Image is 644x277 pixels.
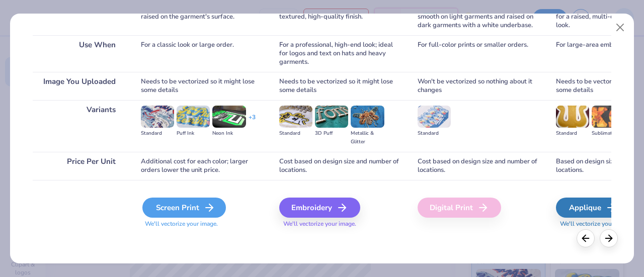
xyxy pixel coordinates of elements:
[212,129,246,138] div: Neon Ink
[279,35,403,72] div: For a professional, high-end look; ideal for logos and text on hats and heavy garments.
[556,129,589,138] div: Standard
[611,18,630,37] button: Close
[33,152,126,180] div: Price Per Unit
[33,35,126,72] div: Use When
[351,106,384,128] img: Metallic & Glitter
[279,129,312,138] div: Standard
[212,106,246,128] img: Neon Ink
[418,198,501,218] div: Digital Print
[592,129,625,138] div: Sublimated
[141,35,264,72] div: For a classic look or large order.
[33,100,126,152] div: Variants
[141,220,264,228] span: We'll vectorize your image.
[141,129,174,138] div: Standard
[141,152,264,180] div: Additional cost for each color; larger orders lower the unit price.
[279,152,403,180] div: Cost based on design size and number of locations.
[177,129,210,138] div: Puff Ink
[315,129,348,138] div: 3D Puff
[249,113,256,130] div: + 3
[279,72,403,100] div: Needs to be vectorized so it might lose some details
[141,72,264,100] div: Needs to be vectorized so it might lose some details
[592,106,625,128] img: Sublimated
[279,220,403,228] span: We'll vectorize your image.
[418,129,451,138] div: Standard
[418,72,541,100] div: Won't be vectorized so nothing about it changes
[33,72,126,100] div: Image You Uploaded
[141,106,174,128] img: Standard
[177,106,210,128] img: Puff Ink
[418,106,451,128] img: Standard
[315,106,348,128] img: 3D Puff
[351,129,384,146] div: Metallic & Glitter
[279,106,312,128] img: Standard
[556,106,589,128] img: Standard
[142,198,226,218] div: Screen Print
[418,152,541,180] div: Cost based on design size and number of locations.
[418,35,541,72] div: For full-color prints or smaller orders.
[279,198,360,218] div: Embroidery
[556,198,630,218] div: Applique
